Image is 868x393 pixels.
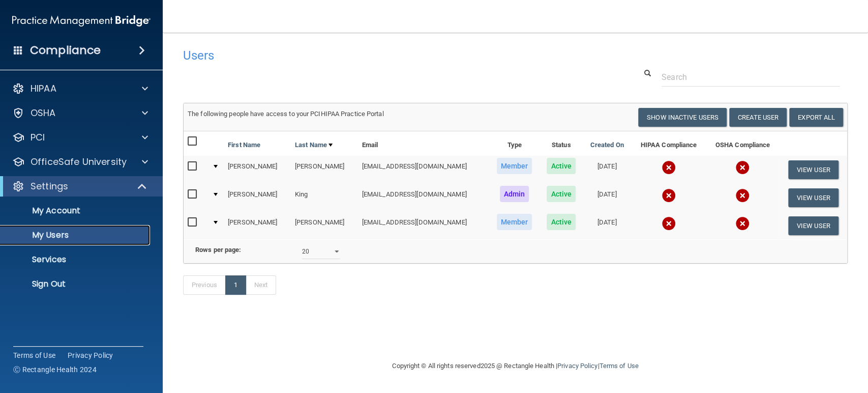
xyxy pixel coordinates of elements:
[228,139,260,151] a: First Name
[557,362,597,370] a: Privacy Policy
[195,246,241,254] b: Rows per page:
[547,214,576,230] span: Active
[183,49,564,62] h4: Users
[224,184,291,212] td: [PERSON_NAME]
[31,131,45,144] p: PCI
[31,107,56,119] p: OSHA
[631,131,706,156] th: HIPAA Compliance
[12,11,151,31] img: PMB logo
[599,362,638,370] a: Terms of Use
[500,186,529,202] span: Admin
[358,156,489,184] td: [EMAIL_ADDRESS][DOMAIN_NAME]
[291,184,358,212] td: King
[13,350,55,360] a: Terms of Use
[638,108,727,127] button: Show Inactive Users
[662,188,676,203] img: cross.ca9f0e7f.svg
[583,184,631,212] td: [DATE]
[31,156,127,168] p: OfficeSafe University
[729,108,787,127] button: Create User
[540,131,582,156] th: Status
[31,82,56,95] p: HIPAA
[12,156,148,168] a: OfficeSafe University
[547,186,576,202] span: Active
[291,212,358,239] td: [PERSON_NAME]
[246,275,276,295] a: Next
[12,82,148,95] a: HIPAA
[789,108,843,127] a: Export All
[183,275,226,295] a: Previous
[706,131,780,156] th: OSHA Compliance
[735,160,750,175] img: cross.ca9f0e7f.svg
[497,158,532,174] span: Member
[224,156,291,184] td: [PERSON_NAME]
[7,230,145,240] p: My Users
[358,212,489,239] td: [EMAIL_ADDRESS][DOMAIN_NAME]
[12,107,148,119] a: OSHA
[188,110,384,118] span: The following people have access to your PCIHIPAA Practice Portal
[295,139,333,151] a: Last Name
[12,180,147,192] a: Settings
[330,350,701,382] div: Copyright © All rights reserved 2025 @ Rectangle Health | |
[358,131,489,156] th: Email
[12,131,148,144] a: PCI
[547,158,576,174] span: Active
[224,212,291,239] td: [PERSON_NAME]
[7,206,145,216] p: My Account
[291,156,358,184] td: [PERSON_NAME]
[662,68,840,87] input: Search
[225,275,246,295] a: 1
[489,131,540,156] th: Type
[788,188,839,207] button: View User
[68,350,113,360] a: Privacy Policy
[662,160,676,175] img: cross.ca9f0e7f.svg
[590,139,624,151] a: Created On
[7,255,145,265] p: Services
[7,279,145,289] p: Sign Out
[735,216,750,231] img: cross.ca9f0e7f.svg
[358,184,489,212] td: [EMAIL_ADDRESS][DOMAIN_NAME]
[662,216,676,231] img: cross.ca9f0e7f.svg
[497,214,532,230] span: Member
[13,364,97,375] span: Ⓒ Rectangle Health 2024
[31,180,68,192] p: Settings
[788,216,839,235] button: View User
[583,156,631,184] td: [DATE]
[788,160,839,179] button: View User
[583,212,631,239] td: [DATE]
[735,188,750,203] img: cross.ca9f0e7f.svg
[30,43,101,58] h4: Compliance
